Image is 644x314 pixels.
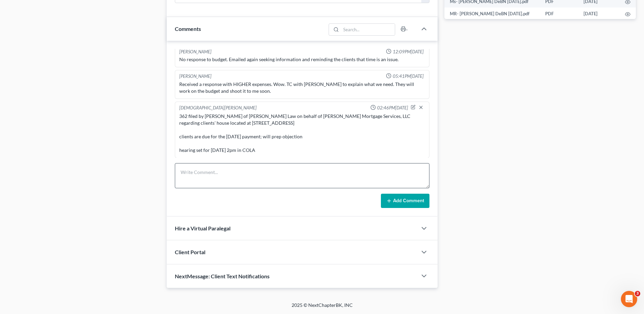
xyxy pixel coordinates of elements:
[175,249,205,255] span: Client Portal
[381,194,429,208] button: Add Comment
[621,291,637,307] iframe: Intercom live chat
[377,105,408,111] span: 02:46PM[DATE]
[129,302,516,314] div: 2025 © NextChapterBK, INC
[540,7,578,20] td: PDF
[578,7,620,20] td: [DATE]
[179,56,425,63] div: No response to budget. Emailed again seeking information and reminding the clients that time is a...
[179,73,211,80] div: [PERSON_NAME]
[179,81,425,94] div: Received a response with HIGHER expenses. Wow. TC with [PERSON_NAME] to explain what we need. The...
[635,291,640,296] span: 3
[175,225,231,231] span: Hire a Virtual Paralegal
[341,24,395,35] input: Search...
[179,113,425,154] div: 362 filed by [PERSON_NAME] of [PERSON_NAME] Law on behalf of [PERSON_NAME] Mortgage Services, LLC...
[444,7,540,20] td: MR- [PERSON_NAME] DeBN [DATE].pdf
[393,49,424,55] span: 12:09PM[DATE]
[175,25,201,32] span: Comments
[175,273,270,279] span: NextMessage: Client Text Notifications
[179,105,257,111] div: [DEMOGRAPHIC_DATA][PERSON_NAME]
[179,49,211,55] div: [PERSON_NAME]
[393,73,424,80] span: 05:41PM[DATE]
